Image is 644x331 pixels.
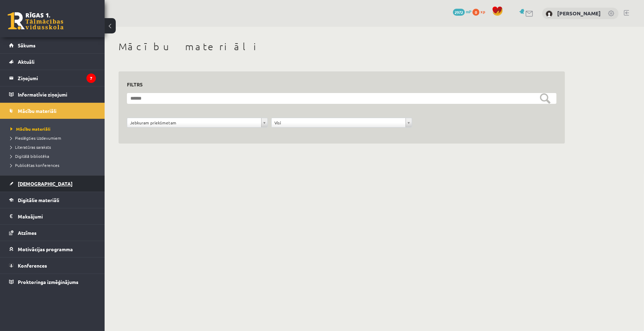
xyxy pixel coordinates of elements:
a: 0 xp [472,9,488,14]
span: 2972 [453,9,465,16]
span: mP [466,9,471,14]
span: Konferences [18,262,47,269]
a: Literatūras saraksts [10,144,98,150]
span: Publicētas konferences [10,162,59,168]
span: Motivācijas programma [18,246,73,252]
span: Jebkuram priekšmetam [130,118,258,127]
legend: Maksājumi [18,208,96,224]
span: Pieslēgties Uzdevumiem [10,135,61,141]
a: Konferences [9,257,96,274]
a: Informatīvie ziņojumi [9,86,96,102]
span: Mācību materiāli [10,126,51,132]
a: Publicētas konferences [10,162,98,168]
a: Pieslēgties Uzdevumiem [10,135,98,141]
span: 0 [472,9,479,16]
a: Sākums [9,37,96,53]
a: Visi [272,118,412,127]
a: Jebkuram priekšmetam [127,118,267,127]
span: Atzīmes [18,230,37,236]
span: Visi [274,118,403,127]
a: [DEMOGRAPHIC_DATA] [9,176,96,192]
a: Mācību materiāli [10,126,98,132]
a: Atzīmes [9,225,96,241]
a: Rīgas 1. Tālmācības vidusskola [8,12,63,30]
h1: Mācību materiāli [119,41,565,53]
span: Digitālā bibliotēka [10,153,49,159]
span: Literatūras saraksts [10,144,51,150]
h3: Filtrs [127,80,548,89]
i: 7 [86,74,96,83]
span: [DEMOGRAPHIC_DATA] [18,180,73,187]
img: Evita Skulme [546,10,553,17]
a: Aktuāli [9,54,96,70]
a: Mācību materiāli [9,103,96,119]
a: Motivācijas programma [9,241,96,257]
a: Maksājumi [9,208,96,224]
legend: Ziņojumi [18,70,96,86]
span: Mācību materiāli [18,108,56,114]
a: 2972 mP [453,9,471,14]
span: Aktuāli [18,59,35,65]
a: Digitālā bibliotēka [10,153,98,159]
a: Ziņojumi7 [9,70,96,86]
span: Digitālie materiāli [18,197,59,203]
a: Proktoringa izmēģinājums [9,274,96,290]
a: [PERSON_NAME] [557,10,601,17]
span: Sākums [18,42,36,48]
a: Digitālie materiāli [9,192,96,208]
span: Proktoringa izmēģinājums [18,279,78,285]
legend: Informatīvie ziņojumi [18,86,96,102]
span: xp [480,9,485,14]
